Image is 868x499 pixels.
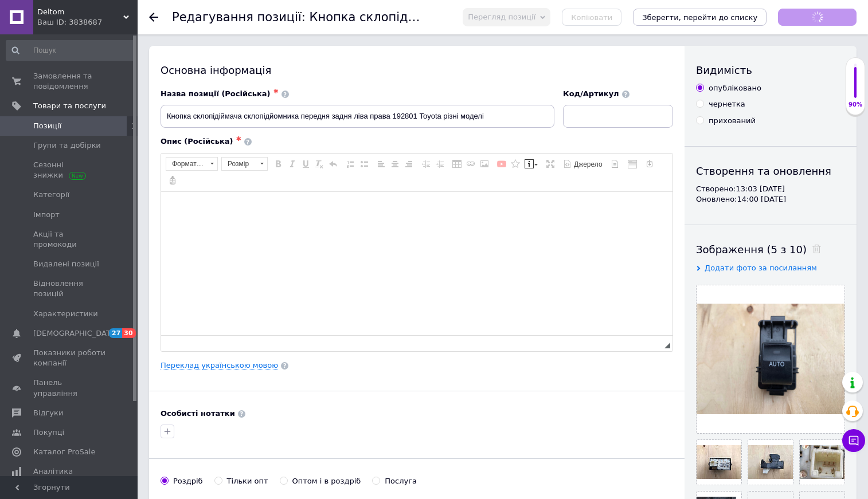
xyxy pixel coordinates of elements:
span: 30 [122,328,135,338]
span: Показники роботи компанії [33,348,106,368]
iframe: Редактор, A2C20250-B2AD-49D5-B90D-8EED203CDB74 [161,192,672,335]
span: Розмір [222,158,256,170]
button: Зберегти, перейти до списку [633,9,767,26]
a: Вставити іконку [509,158,522,170]
div: опубліковано [709,83,761,93]
div: прихований [709,116,756,126]
span: Джерело [572,160,603,170]
a: По правому краю [402,158,415,170]
a: Вставити/Редагувати посилання (⌘+L) [464,158,477,170]
span: Видалені позиції [33,259,99,269]
span: Категорії [33,190,69,200]
a: Зменшити відступ [420,158,432,170]
a: Підкреслений (⌘+U) [299,158,312,170]
input: Наприклад, H&M жіноча сукня зелена 38 розмір вечірня максі з блискітками [161,105,554,128]
span: Назва позиції (Російська) [161,89,271,98]
span: Відгуки [33,408,63,418]
span: Характеристики [33,309,98,319]
a: Вставити повідомлення [523,158,539,170]
span: Опис (Російська) [161,137,233,146]
div: Кiлькiсть символiв [657,339,664,350]
a: Повернути (⌘+Z) [327,158,339,170]
span: Каталог ProSale [33,447,95,457]
a: Вставити/видалити нумерований список [344,158,357,170]
a: Зробити резервну копію зараз [643,158,656,170]
a: Видалити форматування [313,158,326,170]
span: Форматування [166,158,206,170]
a: Максимізувати [544,158,557,170]
div: Роздріб [173,476,203,486]
div: 90% [846,101,865,109]
span: Покупці [33,427,64,438]
div: Основна інформація [161,63,673,77]
a: Збільшити відступ [433,158,446,170]
i: Зберегти, перейти до списку [642,13,757,22]
span: 27 [109,328,122,338]
div: Ваш ID: 3838687 [37,17,138,27]
a: Вставити/видалити маркований список [358,158,370,170]
a: Зображення [478,158,491,170]
span: Відновлення позицій [33,278,106,299]
a: Додати відео з YouTube [495,158,508,170]
span: Імпорт [33,210,60,220]
span: [DEMOGRAPHIC_DATA] [33,328,118,339]
span: Потягніть для зміни розмірів [664,343,670,348]
span: Панель управління [33,378,106,398]
span: Код/Артикул [563,89,619,98]
span: Додати фото за посиланням [705,264,817,272]
b: Особисті нотатки [161,409,235,418]
a: Вставити шаблон [609,158,621,170]
div: Оновлено: 14:00 [DATE] [696,194,845,205]
div: Повернутися назад [149,13,158,22]
div: Послуга [385,476,417,486]
div: чернетка [709,99,745,109]
a: Форматування [166,157,218,171]
a: Джерело [561,158,604,170]
div: Створення та оновлення [696,164,845,178]
span: ✱ [273,88,279,95]
input: Пошук [6,40,135,61]
span: Deltom [37,7,123,17]
a: Відновити резервну копію... [166,174,179,187]
a: Створити таблицю [626,158,639,170]
div: Оптом і в роздріб [292,476,361,486]
a: По лівому краю [375,158,388,170]
div: Видимість [696,63,845,77]
span: Позиції [33,121,61,131]
span: Замовлення та повідомлення [33,71,106,92]
span: Групи та добірки [33,140,101,151]
span: Перегляд позиції [468,13,535,21]
div: Створено: 13:03 [DATE] [696,184,845,194]
div: Тільки опт [227,476,268,486]
span: Аналітика [33,466,73,477]
span: Акції та промокоди [33,229,106,250]
a: Курсив (⌘+I) [286,158,298,170]
span: ✱ [236,135,241,143]
span: Товари та послуги [33,101,106,111]
a: Таблиця [451,158,463,170]
a: Розмір [221,157,268,171]
button: Чат з покупцем [842,429,865,452]
a: По центру [389,158,401,170]
div: Зображення (5 з 10) [696,242,845,257]
div: 90% Якість заповнення [846,57,865,115]
span: Сезонні знижки [33,160,106,180]
a: Переклад українською мовою [161,361,278,370]
a: Жирний (⌘+B) [272,158,284,170]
